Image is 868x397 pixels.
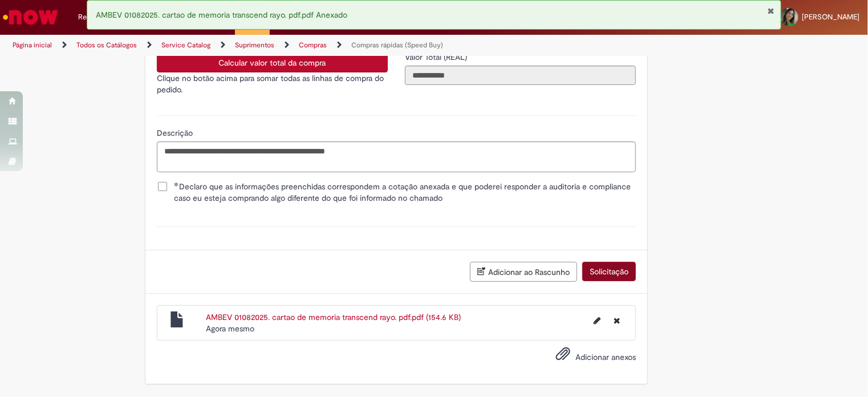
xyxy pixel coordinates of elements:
[157,72,388,95] p: Clique no botão acima para somar todas as linhas de compra do pedido.
[607,311,627,330] button: Excluir AMBEV 01082025. cartao de memoria transcend rayo. pdf.pdf
[206,323,254,334] span: Agora mesmo
[351,40,443,50] a: Compras rápidas (Speed Buy)
[174,182,179,187] span: Obrigatório Preenchido
[405,52,469,62] span: Somente leitura - Valor Total (REAL)
[157,141,636,172] textarea: Descrição
[405,66,636,85] input: Valor Total (REAL)
[206,312,461,322] a: AMBEV 01082025. cartao de memoria transcend rayo. pdf.pdf (154.6 KB)
[587,311,607,330] button: Editar nome de arquivo AMBEV 01082025. cartao de memoria transcend rayo. pdf.pdf
[582,262,636,281] button: Solicitação
[161,40,210,50] a: Service Catalog
[13,40,52,50] a: Página inicial
[768,6,775,15] button: Fechar Notificação
[1,6,60,29] img: ServiceNow
[206,323,254,334] time: 28/08/2025 23:47:36
[553,343,573,370] button: Adicionar anexos
[299,40,327,50] a: Compras
[470,262,577,282] button: Adicionar ao Rascunho
[96,10,347,20] span: AMBEV 01082025. cartao de memoria transcend rayo. pdf.pdf Anexado
[575,352,636,362] span: Adicionar anexos
[174,181,636,204] span: Declaro que as informações preenchidas correspondem a cotação anexada e que poderei responder a a...
[157,53,388,72] button: Calcular valor total da compra
[157,128,195,138] span: Descrição
[9,35,570,56] ul: Trilhas de página
[802,12,859,22] span: [PERSON_NAME]
[235,40,274,50] a: Suprimentos
[76,40,137,50] a: Todos os Catálogos
[405,51,469,63] label: Somente leitura - Valor Total (REAL)
[78,11,118,23] span: Requisições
